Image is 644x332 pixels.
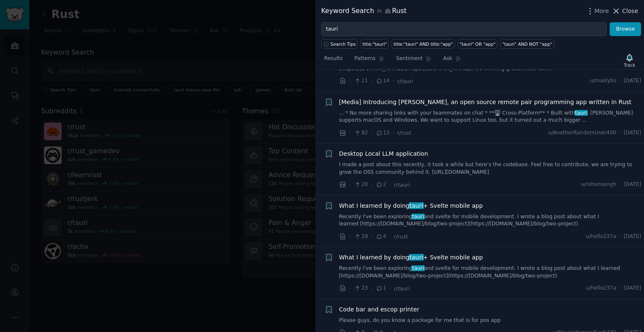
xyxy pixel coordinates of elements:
a: Code bar and escop printer [339,305,420,314]
button: Track [621,52,638,69]
span: More [595,7,609,16]
span: 23 [354,285,368,292]
span: [DATE] [624,181,641,188]
span: · [371,284,373,293]
a: Sentiment [393,52,434,69]
a: "tauri" AND NOT "app" [500,39,554,49]
span: tauri [411,214,425,220]
div: Keyword Search Rust [321,6,407,16]
a: Ask [440,52,464,69]
span: · [619,285,621,292]
div: "tauri" AND NOT "app" [502,41,552,47]
button: Search Tips [321,39,358,49]
a: What I learned by doingtauri+ Svelte mobile app [339,201,483,210]
span: 29 [354,233,368,241]
span: [DATE] [624,233,641,241]
a: Please guys, do you know a package for me that is for pos app [339,317,641,324]
span: · [619,233,621,241]
span: u/rxhxnsxngh [581,181,616,188]
span: tauri [411,265,425,271]
div: Track [624,62,635,68]
span: · [349,284,351,293]
span: · [619,181,621,188]
span: · [389,284,391,293]
span: u/AnotherRandomUser400 [548,129,616,137]
a: Patterns [351,52,387,69]
span: Results [324,55,343,63]
span: Patterns [354,55,375,63]
span: 4 [376,233,386,241]
a: ... * No more sharing links with your teammates on chat * **🖥️ Cross-Platform** * Built withtauri... [339,110,641,124]
button: More [586,7,609,16]
input: Try a keyword related to your business [321,22,607,37]
span: [DATE] [624,77,641,85]
span: 14 [376,77,390,85]
span: What I learned by doing + Svelte mobile app [339,253,483,262]
span: · [371,128,373,137]
a: Recently I've been exploringtauriand svelte for mobile development. I wrote a blog post about wha... [339,213,641,228]
div: title:"tauri" AND title:"app" [394,41,453,47]
a: I made a post about this recently, it took a while but here’s the codebase. Feel free to contribu... [339,161,641,176]
span: Close [622,7,638,16]
a: [Media] Introducing [PERSON_NAME], an open source remote pair programming app written in Rust [339,98,632,107]
span: · [349,77,351,86]
span: 82 [354,129,368,137]
span: r/rust [397,130,411,136]
span: tauri [409,202,424,209]
span: r/tauri [394,182,410,188]
span: tauri [409,254,424,261]
span: · [371,232,373,241]
span: tauri [574,110,588,116]
span: · [619,77,621,85]
span: r/tauri [394,286,410,292]
span: · [392,128,394,137]
div: title:"tauri" [363,41,387,47]
span: · [371,180,373,189]
a: Desktop Local LLM application [339,149,428,158]
span: u/hello237a [586,233,616,241]
span: r/tauri [397,78,413,84]
a: Recently I've been exploringtauriand svelte for mobile development. I wrote a blog post about wha... [339,265,641,280]
span: · [389,232,391,241]
button: Close [612,7,638,16]
a: Results [321,52,345,69]
span: Search Tips [330,41,356,47]
span: What I learned by doing + Svelte mobile app [339,201,483,210]
span: · [349,128,351,137]
span: · [619,129,621,137]
div: "tauri" OR "app" [460,41,496,47]
span: · [371,77,373,86]
span: u/maslybs [590,77,616,85]
a: title:"tauri" AND title:"app" [392,39,454,49]
a: What I learned by doingtauri+ Svelte mobile app [339,253,483,262]
span: 1 [376,285,386,292]
span: r/rust [394,234,408,240]
button: Browse [610,22,641,37]
span: [DATE] [624,285,641,292]
span: 11 [354,77,368,85]
a: title:"tauri" [361,39,389,49]
span: 2 [376,181,386,188]
span: · [349,232,351,241]
span: [DATE] [624,129,641,137]
span: 13 [376,129,390,137]
span: Sentiment [396,55,423,63]
span: in [377,8,382,15]
a: "tauri" OR "app" [458,39,498,49]
span: 20 [354,181,368,188]
span: u/hello237a [586,285,616,292]
span: Ask [443,55,452,63]
span: · [349,180,351,189]
span: · [392,77,394,86]
span: · [389,180,391,189]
